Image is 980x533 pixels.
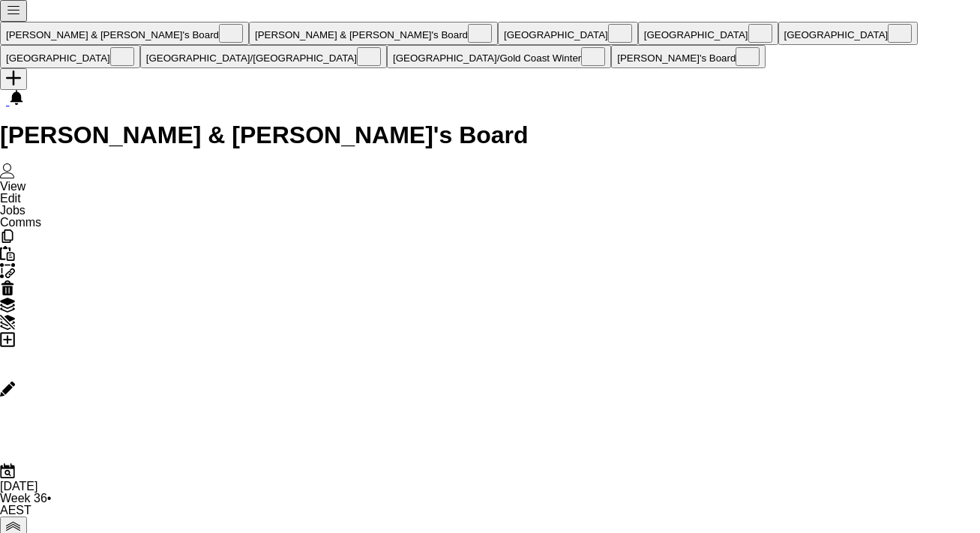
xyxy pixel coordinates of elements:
[778,22,919,45] button: [GEOGRAPHIC_DATA]
[387,45,611,68] button: [GEOGRAPHIC_DATA]/Gold Coast Winter
[905,461,980,533] iframe: Chat Widget
[638,22,778,45] button: [GEOGRAPHIC_DATA]
[498,22,638,45] button: [GEOGRAPHIC_DATA]
[140,45,387,68] button: [GEOGRAPHIC_DATA]/[GEOGRAPHIC_DATA]
[611,45,766,68] button: [PERSON_NAME]'s Board
[249,22,498,45] button: [PERSON_NAME] & [PERSON_NAME]'s Board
